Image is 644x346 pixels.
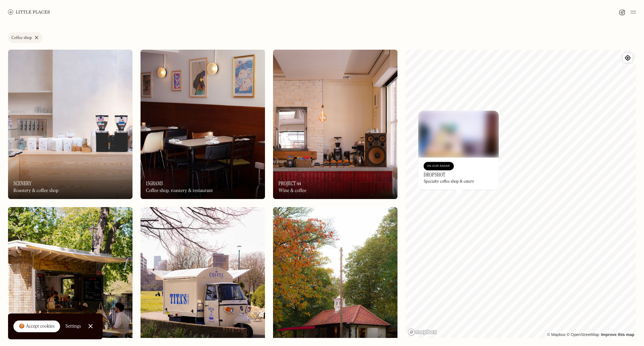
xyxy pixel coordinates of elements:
[273,50,397,199] img: Project 44
[424,171,445,178] h3: DropShot
[406,50,636,338] canvas: Map
[278,338,288,344] h3: Blas
[11,36,32,40] div: Coffee shop
[146,338,174,344] h3: Tita's Coffee
[278,188,306,194] div: Wine & coffee
[547,332,566,337] a: Mapbox
[418,110,499,157] img: DropShot
[601,332,634,337] a: Improve this map
[146,188,213,194] div: Coffee shop, roastery & restaurant
[623,53,633,63] button: Find my location
[19,323,55,330] div: 🍪 Accept cookies
[65,319,81,334] a: Settings
[408,328,437,336] a: Mapbox homepage
[8,50,132,199] img: Scenery
[141,50,265,199] a: 15grams15grams15gramsCoffee shop, roastery & restaurant
[13,180,32,187] h3: Scenery
[13,188,58,194] div: Roastery & coffee shop
[90,326,91,327] div: Close Cookie Popup
[13,320,60,333] a: 🍪 Accept cookies
[141,50,265,199] img: 15grams
[84,319,97,333] a: Close Cookie Popup
[146,180,163,187] h3: 15grams
[418,110,499,190] a: DropShotDropShotOn Our RadarDropShotSpecialty coffee shop & eatery
[273,50,397,199] a: Project 44Project 44Project 44Wine & coffee
[567,332,599,337] a: OpenStreetMap
[427,163,450,169] div: On Our Radar
[278,180,301,187] h3: Project 44
[424,180,474,184] div: Specialty coffee shop & eatery
[8,32,43,43] a: Coffee shop
[8,50,132,199] a: SceneryScenerySceneryRoastery & coffee shop
[65,324,81,329] div: Settings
